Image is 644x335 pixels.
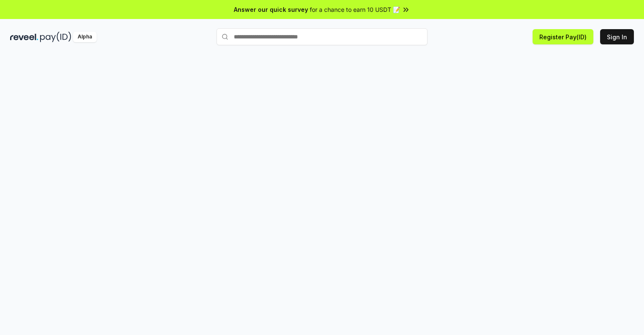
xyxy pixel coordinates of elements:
[600,29,634,44] button: Sign In
[533,29,593,44] button: Register Pay(ID)
[73,32,97,42] div: Alpha
[310,5,400,14] span: for a chance to earn 10 USDT 📝
[10,32,38,42] img: reveel_dark
[40,32,71,42] img: pay_id
[234,5,308,14] span: Answer our quick survey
